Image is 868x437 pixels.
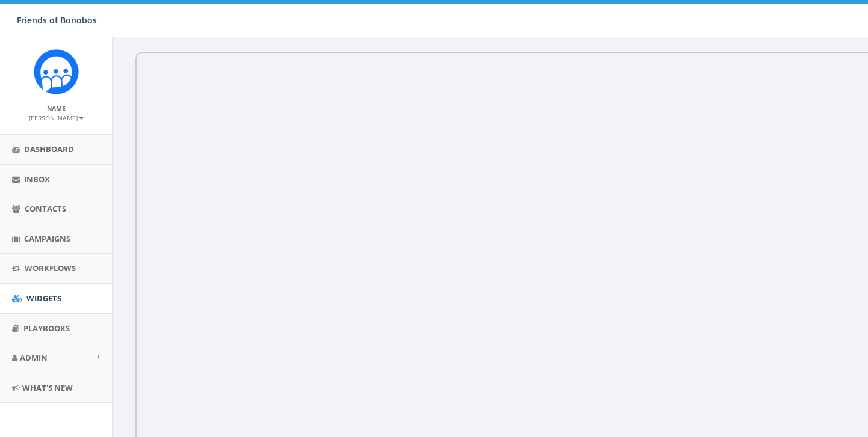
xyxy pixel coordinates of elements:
span: Campaigns [24,233,70,244]
img: Rally_Corp_Icon.png [34,49,79,94]
span: Workflows [25,263,76,274]
span: Contacts [25,203,66,214]
span: Playbooks [23,323,70,334]
small: Name [47,104,66,112]
span: Widgets [26,293,61,304]
span: Dashboard [24,144,74,154]
span: What's New [22,382,73,393]
span: Admin [20,352,48,363]
a: [PERSON_NAME] [29,112,84,123]
span: Inbox [24,174,50,185]
span: Friends of Bonobos [17,14,97,26]
small: [PERSON_NAME] [29,114,84,122]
